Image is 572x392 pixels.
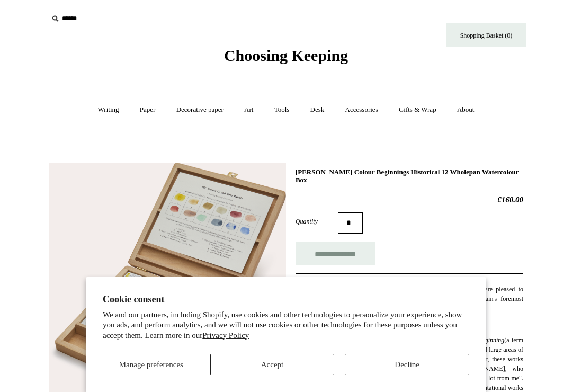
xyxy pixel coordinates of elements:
[265,96,299,124] a: Tools
[88,96,129,124] a: Writing
[296,217,338,226] label: Quantity
[119,360,183,369] span: Manage preferences
[224,55,348,63] a: Choosing Keeping
[202,331,249,340] a: Privacy Policy
[296,195,523,204] h2: £160.00
[130,96,165,124] a: Paper
[336,96,388,124] a: Accessories
[446,23,526,47] a: Shopping Basket (0)
[345,354,469,375] button: Decline
[235,96,263,124] a: Art
[210,354,335,375] button: Accept
[296,168,523,184] h1: [PERSON_NAME] Colour Beginnings Historical 12 Wholepan Watercolour Box
[448,96,484,124] a: About
[167,96,233,124] a: Decorative paper
[103,294,469,305] h2: Cookie consent
[301,96,334,124] a: Desk
[389,96,446,124] a: Gifts & Wrap
[103,310,469,341] p: We and our partners, including Shopify, use cookies and other technologies to personalize your ex...
[224,47,348,64] span: Choosing Keeping
[103,354,200,375] button: Manage preferences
